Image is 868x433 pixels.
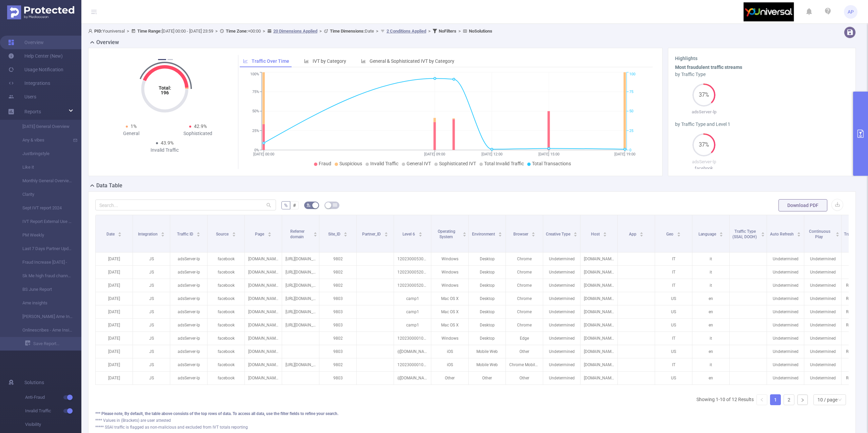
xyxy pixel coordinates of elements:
[14,120,73,133] a: [DATE] General Overview
[25,404,81,418] span: Invalid Traffic
[14,242,73,256] a: Last 7 Days Partner Update
[463,231,467,233] i: icon: caret-up
[418,231,422,235] div: Sort
[133,279,170,292] p: JS
[418,234,422,236] i: icon: caret-down
[319,161,331,166] span: Fraud
[344,234,348,236] i: icon: caret-down
[330,29,365,34] b: Time Dimensions :
[208,266,244,279] p: facebook
[797,234,801,236] i: icon: caret-down
[506,252,543,265] p: Chrome
[692,142,715,148] span: 37%
[14,174,73,188] a: Monthly General Overview JS Yahoo
[252,58,289,64] span: Traffic Over Time
[14,161,73,174] a: Like it
[161,231,165,233] i: icon: caret-up
[418,231,422,233] i: icon: caret-up
[591,232,601,237] span: Host
[506,305,543,318] p: Chrome
[208,305,244,318] p: facebook
[804,266,841,279] p: Undetermined
[94,29,102,34] b: PID:
[362,232,382,237] span: Partner_ID
[498,234,502,236] i: icon: caret-down
[14,188,73,201] a: Clarity
[165,130,232,137] div: Sophisticated
[666,232,674,237] span: Geo
[692,279,729,292] p: it
[197,234,200,236] i: icon: caret-down
[538,152,559,156] tspan: [DATE] 15:00
[25,418,81,431] span: Visibility
[580,319,617,332] p: [DOMAIN_NAME]
[170,305,207,318] p: adsServer-lp
[384,231,388,235] div: Sort
[339,161,362,166] span: Suspicious
[797,231,801,233] i: icon: caret-up
[384,234,388,236] i: icon: caret-down
[8,76,50,90] a: Integrations
[692,92,715,98] span: 37%
[319,305,356,318] p: 9803
[328,232,341,237] span: Site_ID
[770,232,795,237] span: Auto Refresh
[692,305,729,318] p: en
[431,252,468,265] p: Windows
[290,229,305,239] span: Referrer domain
[804,292,841,305] p: Undetermined
[655,279,692,292] p: IT
[8,63,63,76] a: Usage Notification
[506,319,543,332] p: Chrome
[838,398,842,402] i: icon: down
[216,232,230,237] span: Source
[675,55,849,62] h3: Highlights
[804,305,841,318] p: Undetermined
[797,231,801,235] div: Sort
[698,232,717,237] span: Language
[170,319,207,332] p: adsServer-lp
[232,231,236,235] div: Sort
[314,234,317,236] i: icon: caret-down
[426,29,433,34] span: >
[431,292,468,305] p: Mac OS X
[282,292,319,305] p: [URL][DOMAIN_NAME]
[817,395,837,405] div: 10 / page
[801,398,805,402] i: icon: right
[675,71,849,78] div: by Traffic Type
[25,391,81,404] span: Anti-Fraud
[719,231,723,233] i: icon: caret-up
[655,252,692,265] p: IT
[170,279,207,292] p: adsServer-lp
[255,232,265,237] span: Page
[394,292,431,305] p: camp1
[469,305,506,318] p: Desktop
[836,231,840,233] i: icon: caret-up
[161,140,174,146] span: 43.9%
[319,292,356,305] p: 9803
[629,109,633,114] tspan: 50
[836,234,840,236] i: icon: caret-down
[469,279,506,292] p: Desktop
[384,231,388,233] i: icon: caret-up
[677,231,681,235] div: Sort
[344,231,348,233] i: icon: caret-up
[14,283,73,296] a: BS June Report
[498,231,502,233] i: icon: caret-up
[675,64,742,70] b: Most fraudulent traffic streams
[14,323,73,337] a: Onlinescribes - Ame Insights
[543,279,580,292] p: Undetermined
[8,49,63,63] a: Help Center (New)
[835,231,840,235] div: Sort
[8,36,44,49] a: Overview
[532,161,571,166] span: Total Transactions
[14,201,73,215] a: Sept IVT report 2024
[268,231,271,233] i: icon: caret-up
[24,105,41,118] a: Reports
[138,232,159,237] span: Integration
[407,161,431,166] span: General IVT
[629,72,635,77] tspan: 100
[770,394,781,405] li: 1
[804,319,841,332] p: Undetermined
[177,232,194,237] span: Traffic ID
